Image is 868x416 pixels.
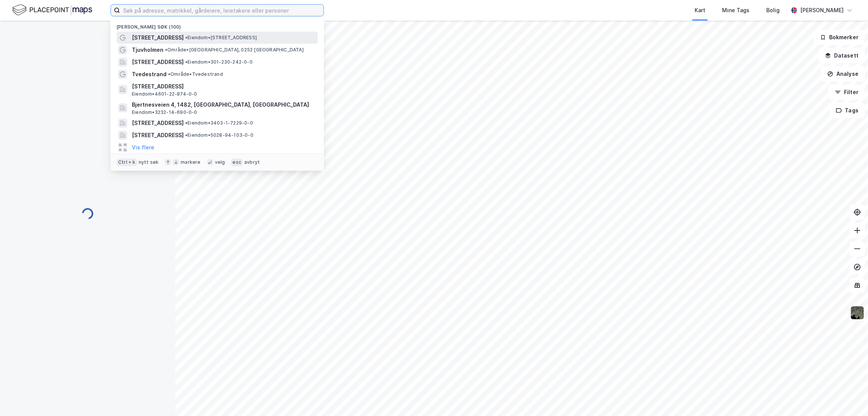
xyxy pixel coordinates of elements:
[132,58,184,67] span: [STREET_ADDRESS]
[766,6,780,15] div: Bolig
[722,6,749,15] div: Mine Tags
[814,30,865,45] button: Bokmerker
[231,158,243,166] div: esc
[821,66,865,82] button: Analyse
[132,118,184,128] span: [STREET_ADDRESS]
[695,6,705,15] div: Kart
[132,45,163,54] span: Tjuvholmen
[215,159,225,165] div: velg
[165,47,167,53] span: •
[181,159,200,165] div: markere
[185,132,187,138] span: •
[139,159,159,165] div: nytt søk
[111,18,324,32] div: [PERSON_NAME] søk (100)
[185,120,187,126] span: •
[12,3,92,17] img: logo.f888ab2527a4732fd821a326f86c7f29.svg
[850,306,865,320] img: 9k=
[168,71,170,77] span: •
[800,6,844,15] div: [PERSON_NAME]
[165,47,304,53] span: Område • [GEOGRAPHIC_DATA], 0252 [GEOGRAPHIC_DATA]
[185,59,187,65] span: •
[185,132,253,138] span: Eiendom • 5028-94-103-0-0
[132,91,197,97] span: Eiendom • 4601-22-874-0-0
[818,48,865,63] button: Datasett
[132,100,315,109] span: Bjertnesveien 4, 1482, [GEOGRAPHIC_DATA], [GEOGRAPHIC_DATA]
[830,379,868,416] iframe: Chat Widget
[117,158,137,166] div: Ctrl + k
[132,109,197,115] span: Eiendom • 3232-14-690-0-0
[132,33,184,42] span: [STREET_ADDRESS]
[132,70,167,79] span: Tvedestrand
[120,5,323,16] input: Søk på adresse, matrikkel, gårdeiere, leietakere eller personer
[132,82,315,91] span: [STREET_ADDRESS]
[185,59,253,65] span: Eiendom • 301-230-242-0-0
[185,35,187,40] span: •
[132,131,184,140] span: [STREET_ADDRESS]
[185,35,257,41] span: Eiendom • [STREET_ADDRESS]
[244,159,260,165] div: avbryt
[82,208,94,220] img: spinner.a6d8c91a73a9ac5275cf975e30b51cfb.svg
[830,103,865,118] button: Tags
[132,143,154,152] button: Vis flere
[828,85,865,100] button: Filter
[185,120,253,126] span: Eiendom • 3403-1-7229-0-0
[168,71,223,77] span: Område • Tvedestrand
